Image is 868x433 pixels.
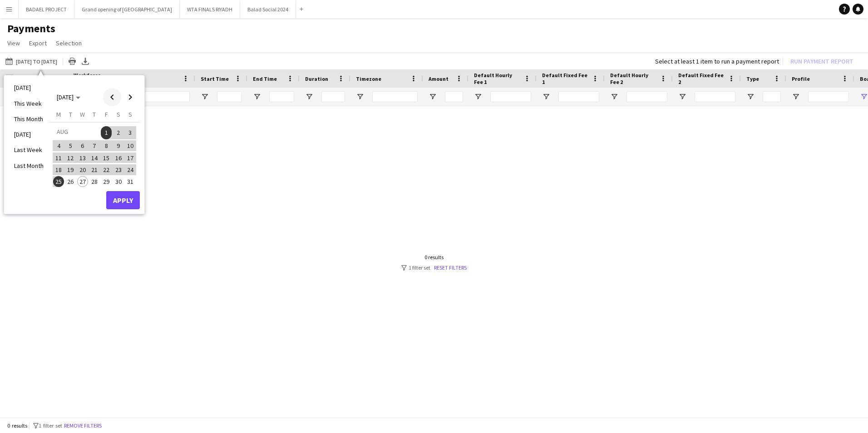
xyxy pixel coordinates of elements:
button: 14-08-2025 [89,152,100,163]
span: 18 [53,164,64,175]
app-action-btn: Export XLSX [80,56,91,67]
span: 21 [89,164,100,175]
span: 13 [77,153,88,163]
button: 02-08-2025 [112,126,124,140]
span: 5 [65,140,76,151]
button: Balad Social 2024 [240,0,296,18]
span: 1 [101,126,112,139]
span: [DATE] [57,93,74,101]
span: M [56,110,61,118]
span: Default Hourly Fee 2 [610,72,656,85]
span: 26 [65,176,76,187]
span: 1 filter set [39,422,62,429]
button: 31-08-2025 [124,176,136,187]
button: Open Filter Menu [792,93,800,101]
button: 08-08-2025 [100,140,112,152]
input: Start Time Filter Input [217,91,242,102]
button: 15-08-2025 [100,152,112,163]
button: 09-08-2025 [112,140,124,152]
input: Default Fixed Fee 1 Filter Input [558,91,599,102]
button: 11-08-2025 [53,152,64,163]
span: 12 [65,153,76,163]
span: 20 [77,164,88,175]
span: Amount [429,75,449,82]
span: 17 [125,153,136,163]
button: 01-08-2025 [100,126,112,140]
span: 22 [101,164,112,175]
span: 29 [101,176,112,187]
span: 23 [113,164,124,175]
button: BADAEL PROJECT [19,0,74,18]
span: 24 [125,164,136,175]
div: 0 results [401,254,467,261]
span: 3 [125,126,136,139]
a: Export [25,37,50,49]
input: Default Fixed Fee 2 Filter Input [695,91,735,102]
span: Default Fixed Fee 2 [678,72,725,85]
span: 30 [113,176,124,187]
button: 30-08-2025 [112,176,124,187]
span: 2 [113,126,124,139]
button: Open Filter Menu [860,93,868,101]
button: 29-08-2025 [100,176,112,187]
button: Open Filter Menu [201,93,209,101]
input: Default Hourly Fee 1 Filter Input [490,91,531,102]
button: 05-08-2025 [64,140,76,152]
button: 07-08-2025 [89,140,100,152]
li: Last Week [9,142,49,157]
span: Workforce ID [74,72,106,85]
span: 31 [125,176,136,187]
div: Select at least 1 item to run a payment report [655,57,779,65]
button: Open Filter Menu [746,93,755,101]
span: W [80,110,85,118]
span: Default Hourly Fee 1 [474,72,520,85]
input: Type Filter Input [763,91,781,102]
span: Duration [305,75,328,82]
li: This Month [9,111,49,127]
button: 12-08-2025 [64,152,76,163]
span: 25 [53,176,64,187]
span: Timezone [356,75,381,82]
button: 21-08-2025 [89,164,100,176]
input: Profile Filter Input [808,91,849,102]
button: Grand opening of [GEOGRAPHIC_DATA] [74,0,180,18]
button: Next month [121,88,139,106]
li: [DATE] [9,127,49,142]
button: [DATE] to [DATE] [4,56,59,67]
li: Last Month [9,158,49,173]
span: 6 [77,140,88,151]
button: Open Filter Menu [253,93,261,101]
span: Start Time [201,75,229,82]
input: Default Hourly Fee 2 Filter Input [626,91,667,102]
input: Name Filter Input [144,91,190,102]
button: Open Filter Menu [356,93,364,101]
button: 25-08-2025 [53,176,64,187]
button: Open Filter Menu [474,93,482,101]
button: Remove filters [62,421,104,431]
button: WTA FINALS RIYADH [180,0,240,18]
span: View [7,39,20,47]
span: 14 [89,153,100,163]
button: 19-08-2025 [64,164,76,176]
button: 10-08-2025 [124,140,136,152]
span: 7 [89,140,100,151]
a: View [4,37,24,49]
button: Open Filter Menu [678,93,686,101]
button: 22-08-2025 [100,164,112,176]
span: 11 [53,153,64,163]
button: Previous month [103,88,121,106]
span: 4 [53,140,64,151]
button: Choose month and year [53,89,84,105]
button: 28-08-2025 [89,176,100,187]
span: F [105,110,108,118]
input: Column with Header Selection [5,74,14,83]
li: [DATE] [9,80,49,95]
span: S [117,110,120,118]
button: 13-08-2025 [77,152,89,163]
button: 18-08-2025 [53,164,64,176]
li: This Week [9,96,49,111]
button: Open Filter Menu [610,93,618,101]
button: 06-08-2025 [77,140,89,152]
span: S [128,110,132,118]
button: 17-08-2025 [124,152,136,163]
